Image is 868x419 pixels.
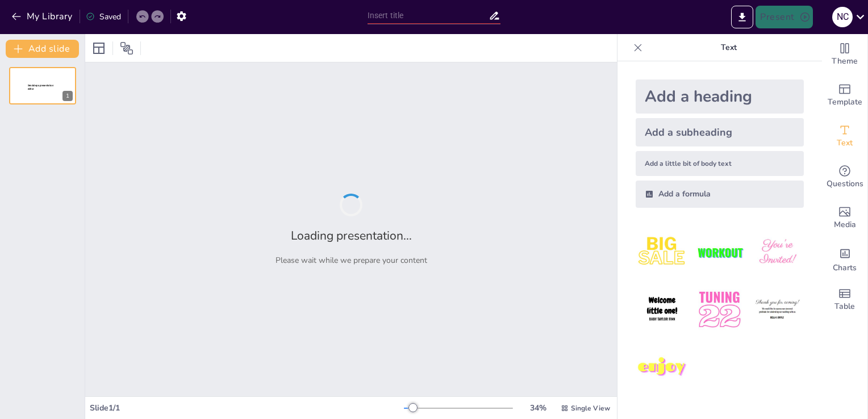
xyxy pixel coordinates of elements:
div: Add charts and graphs [822,238,867,279]
div: Add a formula [636,181,804,208]
button: Present [756,6,812,28]
span: Table [834,300,855,313]
span: Sendsteps presentation editor [28,84,53,90]
p: Text [647,34,811,61]
span: Template [828,96,862,108]
button: My Library [9,7,77,26]
div: Add text boxes [822,116,867,157]
span: Media [834,219,856,231]
span: Theme [832,55,858,68]
div: Layout [90,39,108,57]
button: N c [832,6,853,28]
p: Please wait while we prepare your content [276,255,427,266]
span: Position [120,41,133,55]
span: Questions [827,178,863,190]
span: Charts [833,262,857,274]
img: 1.jpeg [636,226,688,279]
input: Insert title [368,7,489,24]
img: 3.jpeg [751,226,804,279]
div: 1 [9,67,76,104]
span: Single View [571,404,610,413]
img: 5.jpeg [693,283,746,336]
div: 1 [62,91,73,101]
img: 2.jpeg [693,226,746,279]
img: 6.jpeg [751,283,804,336]
button: Add slide [6,40,79,58]
div: Change the overall theme [822,34,867,75]
img: 4.jpeg [636,283,688,336]
div: Get real-time input from your audience [822,157,867,198]
img: 7.jpeg [636,341,688,394]
h2: Loading presentation... [291,228,412,244]
div: N c [832,7,853,27]
div: Add a little bit of body text [636,151,804,176]
div: Add images, graphics, shapes or video [822,198,867,238]
div: Add a heading [636,79,804,114]
div: Add ready made slides [822,75,867,116]
div: Slide 1 / 1 [90,403,404,413]
span: Text [837,137,853,149]
button: Export to PowerPoint [731,6,753,28]
div: Add a table [822,279,867,320]
div: 34 % [524,403,552,413]
div: Saved [86,11,121,22]
div: Add a subheading [636,118,804,146]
